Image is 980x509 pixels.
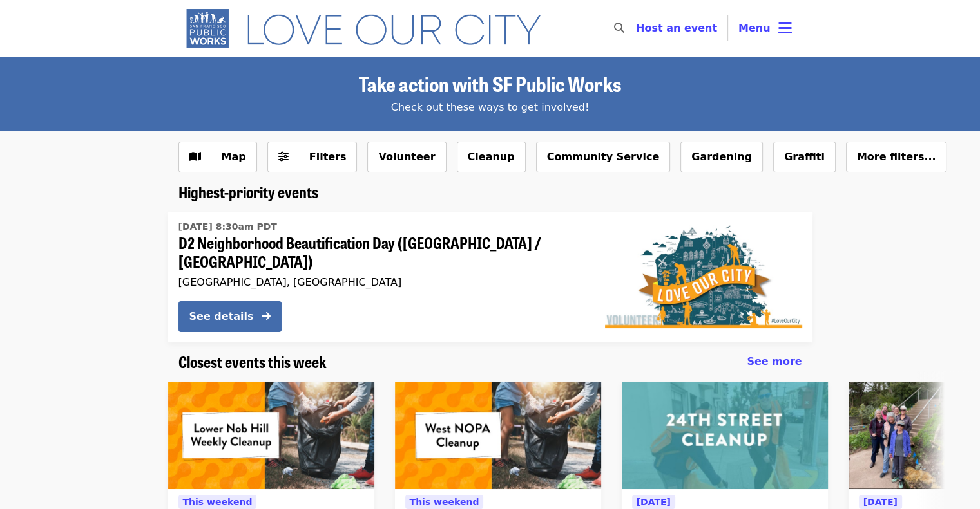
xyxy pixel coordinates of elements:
[168,382,374,490] img: Lower Nob Hill Weekly Cleanup organized by Together SF
[178,8,561,49] img: SF Public Works - Home
[278,151,289,163] i: sliders-h icon
[222,151,246,163] span: Map
[178,301,282,332] button: See details
[773,142,836,172] button: Graffiti
[367,142,446,172] button: Volunteer
[178,353,327,371] a: Closest events this week
[178,276,584,288] div: [GEOGRAPHIC_DATA], [GEOGRAPHIC_DATA]
[178,220,277,234] time: [DATE] 8:30am PDT
[622,382,828,490] img: 24th Street Cleanup organized by SF Public Works
[189,151,201,163] i: map icon
[680,142,763,172] button: Gardening
[457,142,526,172] button: Cleanup
[747,355,802,367] span: See more
[778,19,792,37] i: bars icon
[178,350,327,373] span: Closest events this week
[632,13,642,44] input: Search
[614,22,624,34] i: search icon
[605,225,802,328] img: D2 Neighborhood Beautification Day (Russian Hill / Fillmore) organized by SF Public Works
[863,497,898,507] span: [DATE]
[267,142,358,172] button: Filters (0 selected)
[536,142,671,172] button: Community Service
[359,68,621,98] span: Take action with SF Public Works
[183,497,253,507] span: This weekend
[636,22,717,34] a: Host an event
[189,309,254,324] div: See details
[178,234,584,271] span: D2 Neighborhood Beautification Day ([GEOGRAPHIC_DATA] / [GEOGRAPHIC_DATA])
[178,142,257,172] button: Show map view
[395,382,601,490] img: West NOPA Cleanup organized by Civic Joy Fund
[262,310,271,322] i: arrow-right icon
[168,353,812,371] div: Closest events this week
[747,354,802,369] a: See more
[309,151,347,163] span: Filters
[168,212,812,342] a: See details for "D2 Neighborhood Beautification Day (Russian Hill / Fillmore)"
[728,13,802,44] button: Toggle account menu
[178,180,318,203] span: Highest-priority events
[738,22,771,34] span: Menu
[637,497,671,507] span: [DATE]
[410,497,479,507] span: This weekend
[178,100,802,115] div: Check out these ways to get involved!
[846,142,947,172] button: More filters...
[857,151,936,163] span: More filters...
